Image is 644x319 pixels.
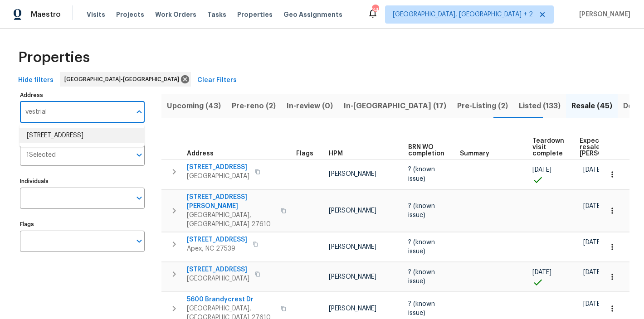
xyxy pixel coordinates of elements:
div: [GEOGRAPHIC_DATA]-[GEOGRAPHIC_DATA] [60,72,191,87]
label: Individuals [20,179,145,184]
span: Hide filters [18,75,54,86]
span: [PERSON_NAME] [329,244,376,250]
button: Open [133,192,146,204]
span: 1 Selected [26,151,56,159]
span: [STREET_ADDRESS] [187,265,249,274]
span: Apex, NC 27539 [187,244,247,253]
button: Close [133,106,146,118]
span: Tasks [207,11,226,18]
span: Work Orders [155,10,196,19]
span: Projects [116,10,144,19]
label: Address [20,92,145,98]
span: [PERSON_NAME] [329,171,376,177]
span: HPM [329,150,343,157]
span: Address [187,150,214,157]
span: [GEOGRAPHIC_DATA]-[GEOGRAPHIC_DATA] [64,75,183,84]
span: ? (known issue) [408,239,435,255]
span: Flags [296,150,313,157]
span: ? (known issue) [408,301,435,316]
button: Clear Filters [194,72,240,89]
span: [DATE] [583,167,602,173]
span: Geo Assignments [283,10,342,19]
span: [STREET_ADDRESS] [187,235,247,244]
span: BRN WO completion [408,144,444,157]
span: [DATE] [583,269,602,275]
span: Pre-Listing (2) [457,100,508,112]
span: [DATE] [532,167,551,173]
span: In-review (0) [287,100,333,112]
span: Upcoming (43) [167,100,221,112]
span: Properties [237,10,273,19]
label: Flags [20,222,145,227]
button: Open [133,235,146,247]
span: ? (known issue) [408,166,435,182]
button: Open [133,149,146,161]
span: 5600 Brandycrest Dr [187,295,275,304]
span: [PERSON_NAME] [329,305,376,312]
span: [STREET_ADDRESS][PERSON_NAME] [187,193,275,211]
span: Pre-reno (2) [232,100,276,112]
span: In-[GEOGRAPHIC_DATA] (17) [344,100,446,112]
button: Hide filters [15,72,57,89]
span: [DATE] [583,301,602,307]
span: Teardown visit complete [532,138,564,157]
span: [PERSON_NAME] [329,208,376,214]
span: [GEOGRAPHIC_DATA] [187,274,249,283]
span: Maestro [31,10,61,19]
span: Expected resale [PERSON_NAME] [580,138,631,157]
span: [DATE] [583,203,602,209]
span: Visits [87,10,105,19]
span: Resale (45) [571,100,612,112]
span: Listed (133) [519,100,561,112]
span: Summary [460,150,489,157]
span: [GEOGRAPHIC_DATA] [187,172,249,181]
span: [GEOGRAPHIC_DATA], [GEOGRAPHIC_DATA] + 2 [393,10,533,19]
span: ? (known issue) [408,269,435,285]
input: Search ... [20,101,131,123]
span: [DATE] [583,239,602,246]
li: [STREET_ADDRESS] [20,128,144,143]
span: Properties [18,53,90,62]
span: [PERSON_NAME] [576,10,630,19]
span: ? (known issue) [408,203,435,218]
span: [DATE] [532,269,551,275]
span: [GEOGRAPHIC_DATA], [GEOGRAPHIC_DATA] 27610 [187,211,275,229]
span: [STREET_ADDRESS] [187,163,249,172]
span: Clear Filters [197,75,237,86]
div: 34 [372,5,378,14]
span: [PERSON_NAME] [329,274,376,280]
